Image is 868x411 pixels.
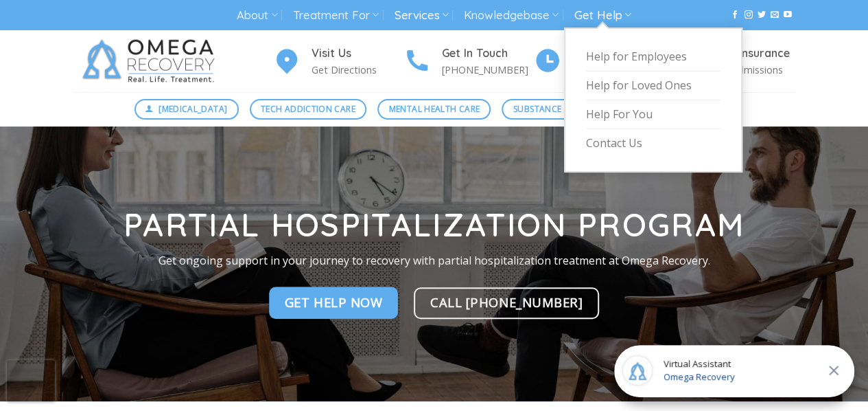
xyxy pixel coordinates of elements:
[159,102,227,115] span: [MEDICAL_DATA]
[771,10,779,20] a: Send us an email
[273,45,403,78] a: Visit Us Get Directions
[269,287,399,319] a: Get Help Now
[293,3,379,28] a: Treatment For
[312,62,403,78] p: Get Directions
[502,99,624,120] a: Substance Abuse Care
[7,360,55,401] iframe: reCAPTCHA
[430,292,583,312] span: Call [PHONE_NUMBER]
[442,62,534,78] p: [PHONE_NUMBER]
[586,43,720,71] a: Help for Employees
[134,99,239,120] a: [MEDICAL_DATA]
[703,45,795,63] h4: Verify Insurance
[389,102,480,115] span: Mental Health Care
[312,45,403,63] h4: Visit Us
[744,10,752,20] a: Follow on Instagram
[758,10,766,20] a: Follow on Twitter
[784,10,792,20] a: Follow on YouTube
[124,205,744,245] strong: Partial Hospitalization Program
[414,287,600,319] a: Call [PHONE_NUMBER]
[74,30,228,92] img: Omega Recovery
[377,99,491,120] a: Mental Health Care
[464,3,559,28] a: Knowledgebase
[731,10,739,20] a: Follow on Facebook
[586,100,720,129] a: Help For You
[703,62,795,78] p: Begin Admissions
[250,99,367,120] a: Tech Addiction Care
[403,45,534,78] a: Get In Touch [PHONE_NUMBER]
[513,102,613,115] span: Substance Abuse Care
[285,293,383,313] span: Get Help Now
[586,71,720,100] a: Help for Loved Ones
[64,252,805,270] p: Get ongoing support in your journey to recovery with partial hospitalization treatment at Omega R...
[586,129,720,157] a: Contact Us
[394,3,448,28] a: Services
[574,3,631,28] a: Get Help
[237,3,277,28] a: About
[261,102,355,115] span: Tech Addiction Care
[442,45,534,63] h4: Get In Touch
